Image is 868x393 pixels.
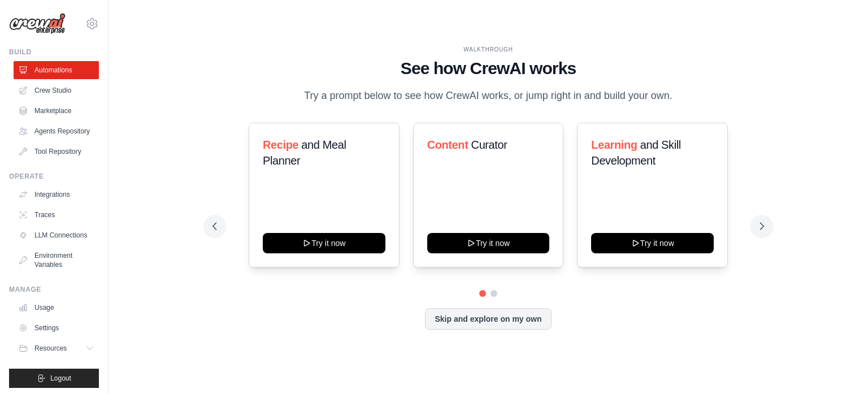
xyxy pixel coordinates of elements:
a: Integrations [14,185,99,204]
a: Automations [14,61,99,79]
a: Tool Repository [14,142,99,161]
button: Logout [9,369,99,388]
div: Manage [9,285,99,294]
a: Settings [14,319,99,337]
button: Try it now [263,233,385,253]
div: Build [9,47,99,57]
button: Try it now [427,233,550,253]
span: and Skill Development [591,139,680,167]
span: Learning [591,139,637,151]
button: Resources [14,339,99,357]
span: Recipe [263,139,298,151]
span: Content [427,139,468,151]
a: Traces [14,206,99,224]
a: Marketplace [14,102,99,120]
a: Usage [14,299,99,317]
span: Resources [34,344,67,353]
a: LLM Connections [14,226,99,244]
span: Logout [50,374,71,383]
p: Try a prompt below to see how CrewAI works, or jump right in and build your own. [298,88,678,104]
button: Try it now [591,233,714,253]
span: and Meal Planner [263,139,346,167]
a: Agents Repository [14,122,99,140]
span: Curator [471,139,507,151]
div: Operate [9,172,99,181]
img: Logo [9,13,66,34]
div: WALKTHROUGH [212,45,764,54]
a: Crew Studio [14,81,99,100]
button: Skip and explore on my own [425,308,551,330]
a: Environment Variables [14,247,99,274]
h1: See how CrewAI works [212,58,764,79]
